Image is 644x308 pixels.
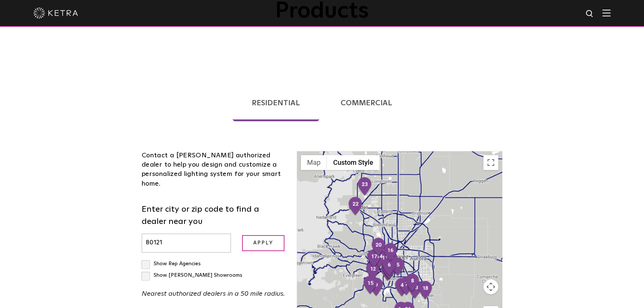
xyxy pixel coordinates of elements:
[381,257,397,277] div: 6
[371,237,386,257] div: 20
[33,7,78,19] img: ketra-logo-2019-white
[357,177,373,197] div: 23
[363,275,378,295] div: 15
[399,276,414,296] div: 7
[142,273,242,278] label: Show [PERSON_NAME] Showrooms
[602,9,611,16] img: Hamburger%20Nav.svg
[365,261,381,281] div: 12
[142,151,286,189] div: Contact a [PERSON_NAME] authorized dealer to help you design and customize a personalized lightin...
[301,155,327,170] button: Show street map
[242,235,284,251] input: Apply
[232,85,319,121] a: Residential
[483,155,498,170] button: Toggle fullscreen view
[390,257,406,277] div: 5
[585,9,595,19] img: search icon
[366,249,382,269] div: 17
[483,279,498,294] button: Map camera controls
[142,261,201,266] label: Show Rep Agencies
[394,277,410,298] div: 4
[348,196,363,216] div: 22
[418,280,433,301] div: 18
[321,85,412,121] a: Commercial
[405,273,420,293] div: 8
[142,289,286,299] p: Nearest authorized dealers in a 50 mile radius.
[142,234,231,253] input: Enter city or zip code
[142,203,286,228] label: Enter city or zip code to find a dealer near you
[383,243,398,263] div: 16
[327,155,380,170] button: Custom Style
